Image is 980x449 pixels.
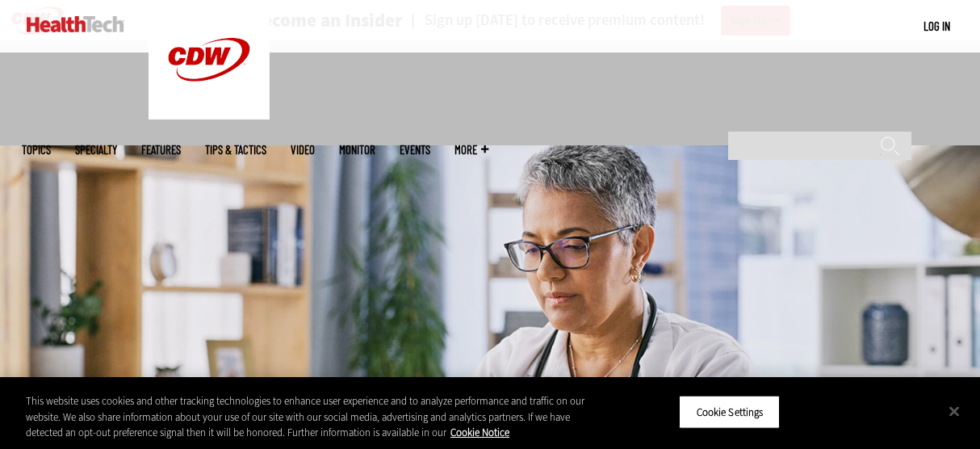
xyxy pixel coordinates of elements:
[923,19,950,33] a: Log in
[339,144,375,156] a: MonITor
[149,107,270,124] a: CDW
[27,16,124,32] img: Home
[400,144,430,156] a: Events
[75,144,117,156] span: Specialty
[923,18,950,35] div: User menu
[291,144,315,156] a: Video
[26,393,588,441] div: This website uses cookies and other tracking technologies to enhance user experience and to analy...
[450,426,509,439] a: More information about your privacy
[454,144,488,156] span: More
[679,395,780,429] button: Cookie Settings
[22,144,51,156] span: Topics
[141,144,181,156] a: Features
[205,144,266,156] a: Tips & Tactics
[936,393,972,429] button: Close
